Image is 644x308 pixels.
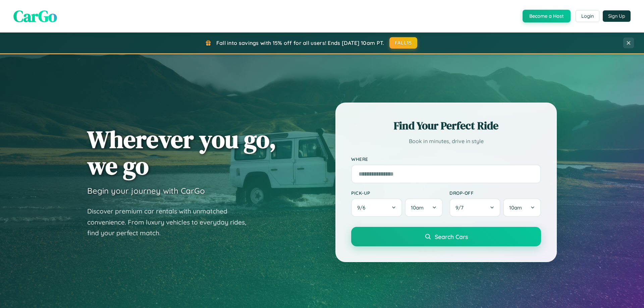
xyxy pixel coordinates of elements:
[449,198,500,217] button: 9/7
[576,10,599,22] button: Login
[351,156,541,162] label: Where
[389,37,418,49] button: FALL15
[216,40,384,46] span: Fall into savings with 15% off for all users! Ends [DATE] 10am PT.
[523,10,571,22] button: Become a Host
[351,198,402,217] button: 9/6
[87,186,205,196] h3: Begin your journey with CarGo
[411,204,424,211] span: 10am
[87,206,255,239] p: Discover premium car rentals with unmatched convenience. From luxury vehicles to everyday rides, ...
[87,126,276,179] h1: Wherever you go, we go
[351,190,443,196] label: Pick-up
[13,5,57,27] span: CarGo
[405,198,443,217] button: 10am
[603,10,631,22] button: Sign Up
[455,204,467,211] span: 9 / 7
[351,118,541,133] h2: Find Your Perfect Ride
[351,136,541,146] p: Book in minutes, drive in style
[503,198,541,217] button: 10am
[509,204,522,211] span: 10am
[435,233,468,240] span: Search Cars
[449,190,541,196] label: Drop-off
[357,204,369,211] span: 9 / 6
[351,227,541,246] button: Search Cars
